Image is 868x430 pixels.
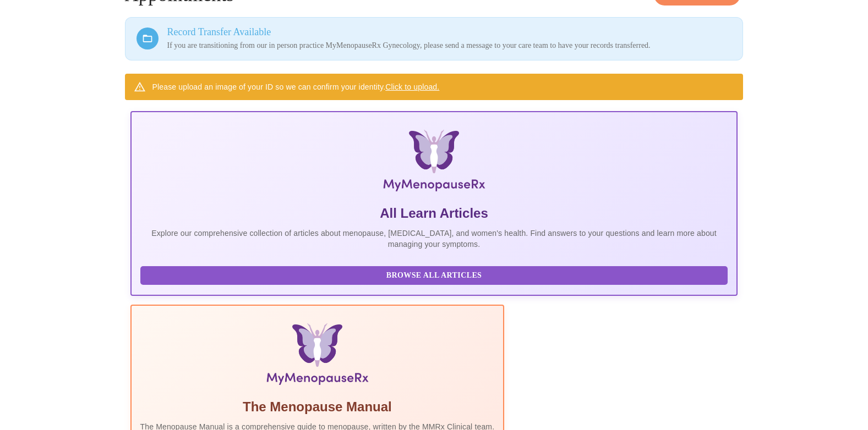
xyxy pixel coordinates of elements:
[140,205,728,222] h5: All Learn Articles
[385,82,439,91] a: Click to upload.
[196,323,438,389] img: Menopause Manual
[140,266,728,285] button: Browse All Articles
[151,269,717,283] span: Browse All Articles
[152,77,440,97] div: Please upload an image of your ID so we can confirm your identity.
[140,398,495,416] h5: The Menopause Manual
[167,26,732,38] h3: Record Transfer Available
[140,270,731,279] a: Browse All Articles
[167,40,732,51] p: If you are transitioning from our in person practice MyMenopauseRx Gynecology, please send a mess...
[140,228,728,250] p: Explore our comprehensive collection of articles about menopause, [MEDICAL_DATA], and women's hea...
[231,130,636,196] img: MyMenopauseRx Logo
